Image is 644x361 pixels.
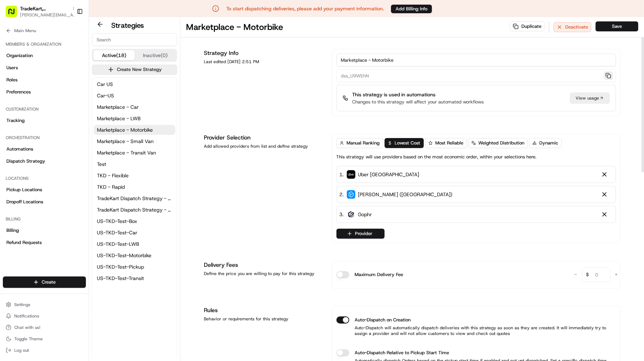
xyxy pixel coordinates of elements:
img: uber-new-logo.jpeg [347,170,355,179]
span: Users [6,65,18,71]
label: Auto-Dispatch on Creation [355,316,411,324]
span: US-TKD-Test-Box [97,218,137,225]
p: Auto-Dispatch will automatically dispatch deliveries with this strategy as soon as they are creat... [336,325,616,336]
a: Add Billing Info [391,4,432,13]
img: Nash [7,7,21,21]
p: Welcome 👋 [7,29,130,40]
button: Marketplace - Small Van [94,136,175,146]
div: Locations [3,173,86,184]
p: To start dispatching deliveries, please add your payment information. [226,5,384,12]
span: US-TKD-Test-Motorbike [97,252,151,259]
button: TradeKart, [GEOGRAPHIC_DATA][PERSON_NAME][EMAIL_ADDRESS][DOMAIN_NAME] [3,3,74,20]
span: Dynamic [540,140,558,146]
span: Marketplace - LWB [97,115,140,122]
span: Manual Ranking [347,140,380,146]
div: 1 . [340,171,419,178]
span: API Documentation [67,103,114,111]
a: Billing [3,225,86,236]
a: Powered byPylon [50,121,86,126]
button: TradeKart, [GEOGRAPHIC_DATA] [20,5,69,12]
a: Preferences [3,86,86,98]
button: Active (18) [93,50,135,60]
a: Marketplace - Transit Van [94,148,175,158]
span: Weighted Distribution [479,140,525,146]
a: Organization [3,50,86,61]
button: Log out [3,345,86,355]
div: 📗 [7,104,13,110]
a: 💻API Documentation [57,101,117,113]
button: Weighted Distribution [468,138,528,148]
label: Maximum Delivery Fee [355,271,403,278]
a: Refund Requests [3,237,86,248]
a: TKD - Flexible [94,171,175,180]
label: Auto-Dispatch Relative to Pickup Start Time [355,349,449,356]
span: Create [42,279,56,285]
button: TradeKart Dispatch Strategy - Choice Assign [94,205,175,215]
h1: Delivery Fees [204,261,323,269]
span: Toggle Theme [14,336,43,342]
input: Clear [19,46,118,54]
button: US-TKD-Test-Box [94,216,175,226]
span: Marketplace - Motorbike [97,126,153,133]
p: This strategy is used in automations [352,91,484,98]
div: Behavior or requirements for this strategy [204,316,323,322]
p: Changes to this strategy will affect your automated workflows [352,99,484,105]
button: Provider [336,229,385,239]
button: Car US [94,79,175,89]
button: TradeKart Dispatch Strategy - Auto Assign [94,193,175,203]
span: Pylon [71,121,86,126]
span: Knowledge Base [14,103,55,111]
span: Log out [14,347,29,353]
a: Car-US [94,91,175,101]
div: Last edited [DATE] 2:51 PM [204,59,323,65]
p: This strategy will use providers based on the most economic order, within your selections here. [336,154,537,160]
button: Deactivate [553,22,591,32]
button: Test [94,159,175,169]
h1: Provider Selection [204,133,323,142]
button: Marketplace - LWB [94,113,175,123]
span: US-TKD-Test-Pickup [97,263,144,270]
h1: Rules [204,306,323,315]
h1: Marketplace - Motorbike [186,21,283,33]
span: Settings [14,302,30,307]
button: Manual Ranking [336,138,383,148]
button: [PERSON_NAME][EMAIL_ADDRESS][DOMAIN_NAME] [20,12,77,18]
a: Dispatch Strategy [3,156,86,167]
div: Customization [3,103,86,115]
span: Tracking [6,117,25,124]
div: Define the price you are willing to pay for this strategy [204,271,323,276]
span: TKD - Rapid [97,183,125,190]
button: US-TKD-Test-Pickup [94,262,175,272]
span: Car US [97,81,113,88]
div: Add allowed providers from list and define strategy [204,143,323,149]
button: US-TKD-Test-Car [94,228,175,238]
button: Create [3,276,86,288]
button: TKD - Rapid [94,182,175,192]
span: Organization [6,52,33,59]
span: Lowest Cost [395,140,421,146]
span: Gophr [358,211,372,218]
a: Pickup Locations [3,184,86,195]
button: US-TKD-Test-Transit [94,273,175,283]
span: US-TKD-Test-Transit [97,275,144,282]
button: US-TKD-Test-Motorbike [94,250,175,260]
div: Orchestration [3,132,86,143]
button: Inactive (0) [135,50,176,60]
div: 2 . [340,190,453,198]
button: Duplicate [510,21,545,31]
div: View usage [570,92,610,104]
button: Start new chat [121,70,130,79]
span: Marketplace - Transit Van [97,149,156,156]
span: Notifications [14,313,39,319]
button: Create New Strategy [92,65,177,75]
a: Automations [3,143,86,155]
span: TradeKart Dispatch Strategy - Choice Assign [97,206,172,213]
div: Billing [3,213,86,225]
div: Members & Organization [3,39,86,50]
